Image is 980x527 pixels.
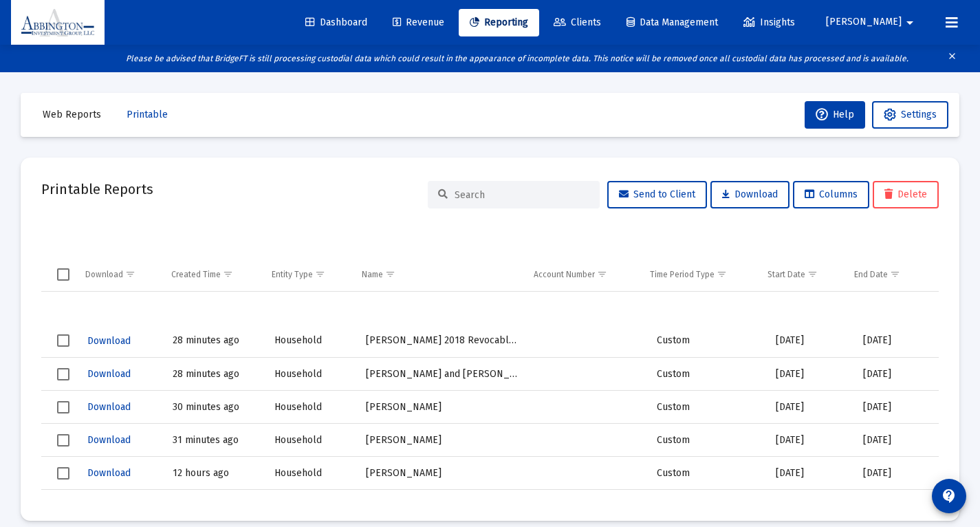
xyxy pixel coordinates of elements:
[616,9,729,36] a: Data Management
[294,9,378,36] a: Dashboard
[793,181,869,208] button: Columns
[57,334,69,347] div: Select row
[854,269,888,280] div: End Date
[647,424,767,457] td: Custom
[265,325,356,358] td: Household
[87,434,131,446] span: Download
[647,490,767,523] td: Custom
[262,258,353,291] td: Column Entity Type
[116,101,179,129] button: Printable
[163,391,264,424] td: 30 minutes ago
[57,401,69,413] div: Select row
[57,268,69,281] div: Select all
[265,424,356,457] td: Household
[826,17,902,28] span: [PERSON_NAME]
[853,391,939,424] td: [DATE]
[163,424,264,457] td: 31 minutes ago
[647,325,767,358] td: Custom
[766,457,853,490] td: [DATE]
[265,358,356,391] td: Household
[873,181,939,208] button: Delete
[766,325,853,358] td: [DATE]
[640,258,759,291] td: Column Time Period Type
[890,269,900,279] span: Show filter options for column 'End Date'
[265,457,356,490] td: Household
[809,8,935,36] button: [PERSON_NAME]
[816,109,854,120] span: Help
[21,9,94,36] img: Dashboard
[853,325,939,358] td: [DATE]
[171,269,221,280] div: Created Time
[86,331,132,351] button: Download
[758,258,844,291] td: Column Start Date
[845,258,928,291] td: Column End Date
[163,358,264,391] td: 28 minutes ago
[807,269,818,279] span: Show filter options for column 'Start Date'
[766,490,853,523] td: [DATE]
[805,189,858,200] span: Columns
[743,17,795,28] span: Insights
[717,269,727,279] span: Show filter options for column 'Time Period Type'
[853,490,939,523] td: [DATE]
[524,258,640,291] td: Column Account Number
[647,358,767,391] td: Custom
[872,101,948,129] button: Settings
[125,269,135,279] span: Show filter options for column 'Download'
[41,178,153,200] h2: Printable Reports
[356,457,530,490] td: [PERSON_NAME]
[127,109,168,120] span: Printable
[766,424,853,457] td: [DATE]
[647,391,767,424] td: Custom
[356,325,530,358] td: [PERSON_NAME] 2018 Revocable Trust Trust
[853,424,939,457] td: [DATE]
[627,17,718,28] span: Data Management
[163,490,264,523] td: 12 hours ago
[853,457,939,490] td: [DATE]
[163,457,264,490] td: 12 hours ago
[722,189,778,200] span: Download
[57,434,69,447] div: Select row
[619,189,695,200] span: Send to Client
[43,109,101,120] span: Web Reports
[710,181,790,208] button: Download
[805,101,865,129] button: Help
[393,17,444,28] span: Revenue
[265,391,356,424] td: Household
[57,467,69,480] div: Select row
[87,401,131,413] span: Download
[87,467,131,479] span: Download
[459,9,539,36] a: Reporting
[86,397,132,417] button: Download
[902,9,918,36] mat-icon: arrow_drop_down
[162,258,261,291] td: Column Created Time
[41,225,939,500] div: Data grid
[534,269,595,280] div: Account Number
[315,269,325,279] span: Show filter options for column 'Entity Type'
[382,9,455,36] a: Revenue
[543,9,612,36] a: Clients
[87,335,131,347] span: Download
[884,189,927,200] span: Delete
[901,109,937,120] span: Settings
[356,424,530,457] td: [PERSON_NAME]
[305,17,367,28] span: Dashboard
[732,9,806,36] a: Insights
[455,189,589,201] input: Search
[853,358,939,391] td: [DATE]
[947,48,957,69] mat-icon: clear
[941,488,957,504] mat-icon: contact_support
[85,269,123,280] div: Download
[86,463,132,483] button: Download
[607,181,707,208] button: Send to Client
[57,500,69,513] div: Select row
[766,358,853,391] td: [DATE]
[554,17,601,28] span: Clients
[223,269,233,279] span: Show filter options for column 'Created Time'
[767,269,805,280] div: Start Date
[647,457,767,490] td: Custom
[356,490,530,523] td: [PERSON_NAME]
[597,269,607,279] span: Show filter options for column 'Account Number'
[86,364,132,384] button: Download
[650,269,715,280] div: Time Period Type
[362,269,383,280] div: Name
